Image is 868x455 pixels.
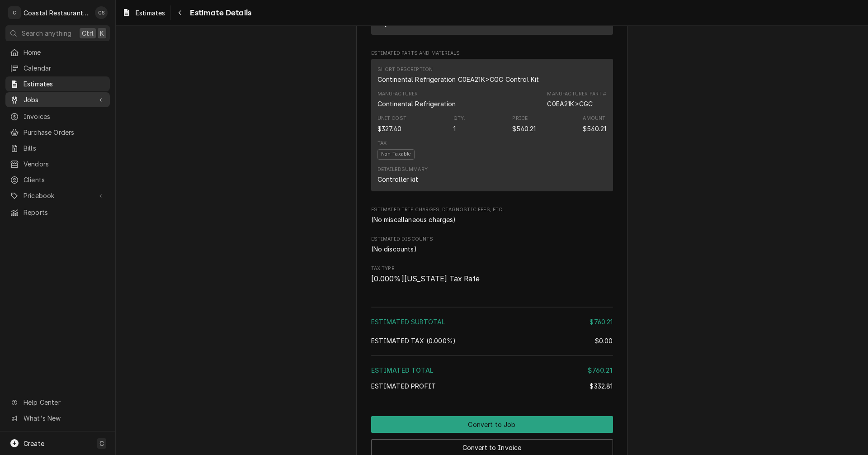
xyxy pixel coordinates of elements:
[187,7,251,19] span: Estimate Details
[371,381,613,391] div: Estimated Profit
[5,156,110,171] a: Vendors
[24,95,92,104] span: Jobs
[5,411,110,426] a: Go to What's New
[377,90,418,98] div: Manufacturer
[371,59,613,191] div: Line Item
[377,66,539,84] div: Short Description
[5,395,110,410] a: Go to Help Center
[371,382,436,390] span: Estimated Profit
[453,124,456,133] div: Quantity
[24,63,105,73] span: Calendar
[24,440,44,447] span: Create
[547,90,606,98] div: Manufacturer Part #
[136,8,165,18] span: Estimates
[583,124,606,133] div: Amount
[588,365,613,375] div: $760.21
[5,76,110,91] a: Estimates
[5,92,110,107] a: Go to Jobs
[100,28,104,38] span: K
[371,318,445,326] span: Estimated Subtotal
[5,205,110,220] a: Reports
[583,115,606,133] div: Amount
[377,149,415,160] span: Non-Taxable
[377,166,428,173] div: Detailed Summary
[5,172,110,187] a: Clients
[371,206,613,224] div: Estimated Trip Charges, Diagnostic Fees, etc.
[371,317,613,327] div: Estimated Subtotal
[371,275,480,283] span: [ 0.000 %] [US_STATE] Tax Rate
[5,188,110,203] a: Go to Pricebook
[377,66,433,73] div: Short Description
[24,175,105,185] span: Clients
[82,28,94,38] span: Ctrl
[371,366,434,374] span: Estimated Total
[371,416,613,433] button: Convert to Job
[24,112,105,121] span: Invoices
[377,75,539,84] div: Short Description
[590,317,613,327] div: $760.21
[453,115,466,122] div: Qty.
[371,215,613,224] div: Estimated Trip Charges, Diagnostic Fees, etc. List
[371,336,613,346] div: Estimated Tax
[95,6,108,19] div: CS
[377,115,406,133] div: Cost
[24,143,105,153] span: Bills
[5,141,110,156] a: Bills
[371,236,613,243] span: Estimated Discounts
[173,5,187,20] button: Navigate back
[99,439,104,448] span: C
[377,124,402,133] div: Cost
[371,416,613,433] div: Button Group Row
[371,236,613,254] div: Estimated Discounts
[512,115,528,122] div: Price
[377,115,406,122] div: Unit Cost
[377,99,456,109] div: Manufacturer
[118,5,169,20] a: Estimates
[371,265,613,284] div: Tax Type
[8,6,21,19] div: C
[24,159,105,169] span: Vendors
[371,244,613,254] div: Estimated Discounts List
[24,208,105,217] span: Reports
[371,50,613,57] span: Estimated Parts and Materials
[24,79,105,89] span: Estimates
[590,381,613,391] div: $332.81
[24,398,104,407] span: Help Center
[377,175,418,184] div: Controller kit
[371,59,613,195] div: Estimated Parts and Materials List
[453,115,466,133] div: Quantity
[583,115,605,122] div: Amount
[595,336,613,346] div: $0.00
[377,90,456,109] div: Manufacturer
[547,99,593,109] div: Part Number
[5,25,110,41] button: Search anythingCtrlK
[24,128,105,137] span: Purchase Orders
[5,61,110,76] a: Calendar
[512,115,536,133] div: Price
[24,8,90,18] div: Coastal Restaurant Repair
[24,191,92,200] span: Pricebook
[24,47,105,57] span: Home
[5,109,110,124] a: Invoices
[22,28,71,38] span: Search anything
[5,45,110,60] a: Home
[371,337,456,345] span: Estimated Tax ( 0.000% )
[547,90,606,109] div: Part Number
[371,206,613,213] span: Estimated Trip Charges, Diagnostic Fees, etc.
[377,140,387,147] div: Tax
[95,6,108,19] div: Chris Sockriter's Avatar
[512,124,536,133] div: Price
[371,50,613,195] div: Estimated Parts and Materials
[371,265,613,272] span: Tax Type
[24,413,104,423] span: What's New
[371,365,613,375] div: Estimated Total
[5,125,110,140] a: Purchase Orders
[371,274,613,284] span: Tax Type
[371,303,613,397] div: Amount Summary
